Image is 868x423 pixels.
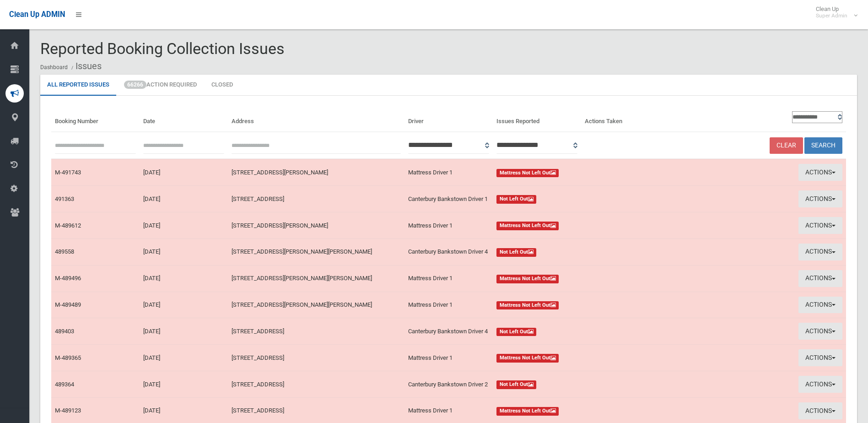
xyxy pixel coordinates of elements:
[228,318,404,345] td: [STREET_ADDRESS]
[496,169,559,178] span: Mattress Not Left Out
[140,159,228,185] td: [DATE]
[404,265,493,292] td: Mattress Driver 1
[140,318,228,345] td: [DATE]
[9,10,65,19] span: Clean Up ADMIN
[496,275,559,283] span: Mattress Not Left Out
[496,167,666,178] a: Mattress Not Left Out
[55,195,74,202] a: 491363
[496,246,666,257] a: Not Left Out
[228,159,404,185] td: [STREET_ADDRESS][PERSON_NAME]
[404,107,493,132] th: Driver
[798,217,842,234] button: Actions
[496,354,559,363] span: Mattress Not Left Out
[55,275,81,282] a: M-489496
[798,323,842,340] button: Actions
[496,195,537,204] span: Not Left Out
[811,5,857,19] span: Clean Up
[40,64,68,70] a: Dashboard
[404,318,493,345] td: Canterbury Bankstown Driver 4
[770,137,803,154] a: Clear
[228,345,404,371] td: [STREET_ADDRESS]
[496,352,666,363] a: Mattress Not Left Out
[404,345,493,371] td: Mattress Driver 1
[798,349,842,366] button: Actions
[55,301,81,308] a: M-489489
[816,12,847,19] small: Super Admin
[140,292,228,318] td: [DATE]
[404,186,493,212] td: Canterbury Bankstown Driver 1
[140,239,228,265] td: [DATE]
[496,405,666,416] a: Mattress Not Left Out
[228,212,404,239] td: [STREET_ADDRESS][PERSON_NAME]
[55,354,81,361] a: M-489365
[55,169,81,176] a: M-491743
[55,407,81,414] a: M-489123
[51,107,140,132] th: Booking Number
[228,371,404,398] td: [STREET_ADDRESS]
[496,326,666,337] a: Not Left Out
[117,75,204,96] a: 66266Action Required
[496,379,666,390] a: Not Left Out
[798,402,842,419] button: Actions
[69,58,102,75] li: Issues
[140,371,228,398] td: [DATE]
[496,299,666,310] a: Mattress Not Left Out
[496,222,559,230] span: Mattress Not Left Out
[140,107,228,132] th: Date
[496,407,559,416] span: Mattress Not Left Out
[404,292,493,318] td: Mattress Driver 1
[493,107,581,132] th: Issues Reported
[228,265,404,292] td: [STREET_ADDRESS][PERSON_NAME][PERSON_NAME]
[40,75,116,96] a: All Reported Issues
[404,371,493,398] td: Canterbury Bankstown Driver 2
[804,137,842,154] button: Search
[496,220,666,231] a: Mattress Not Left Out
[798,190,842,207] button: Actions
[798,270,842,287] button: Actions
[496,328,537,336] span: Not Left Out
[55,248,74,255] a: 489558
[496,380,537,389] span: Not Left Out
[798,297,842,314] button: Actions
[140,345,228,371] td: [DATE]
[124,81,146,89] span: 66266
[496,301,559,310] span: Mattress Not Left Out
[404,239,493,265] td: Canterbury Bankstown Driver 4
[55,328,74,335] a: 489403
[228,107,404,132] th: Address
[496,194,666,205] a: Not Left Out
[205,75,240,96] a: Closed
[140,265,228,292] td: [DATE]
[404,159,493,185] td: Mattress Driver 1
[140,212,228,239] td: [DATE]
[798,164,842,181] button: Actions
[55,381,74,388] a: 489364
[140,186,228,212] td: [DATE]
[228,186,404,212] td: [STREET_ADDRESS]
[55,222,81,229] a: M-489612
[496,248,537,257] span: Not Left Out
[228,292,404,318] td: [STREET_ADDRESS][PERSON_NAME][PERSON_NAME]
[228,239,404,265] td: [STREET_ADDRESS][PERSON_NAME][PERSON_NAME]
[40,39,285,58] span: Reported Booking Collection Issues
[404,212,493,239] td: Mattress Driver 1
[798,376,842,393] button: Actions
[798,244,842,260] button: Actions
[581,107,669,132] th: Actions Taken
[496,273,666,284] a: Mattress Not Left Out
